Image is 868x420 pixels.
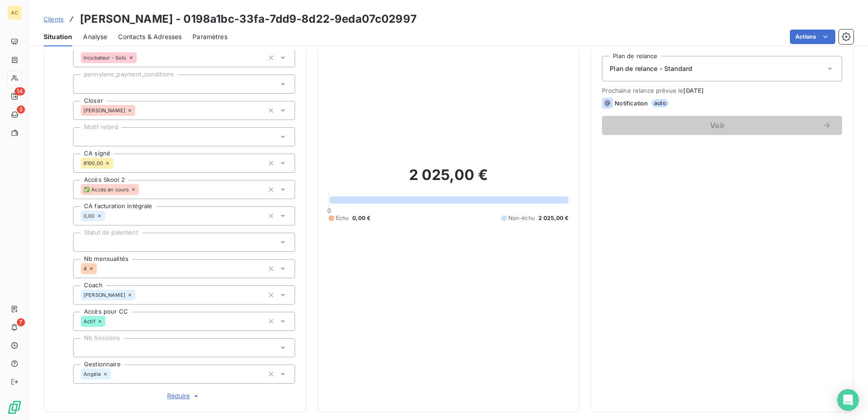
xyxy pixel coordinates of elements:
[508,214,535,222] span: Non-échu
[352,214,370,222] span: 0,00 €
[73,391,295,401] button: Réduire
[81,344,88,352] input: Ajouter une valeur
[683,87,704,94] span: [DATE]
[790,30,835,44] button: Actions
[44,32,72,41] span: Situation
[81,133,88,141] input: Ajouter une valeur
[44,15,64,23] span: Clients
[84,292,125,298] span: [PERSON_NAME]
[610,64,692,73] span: Plan de relance - Standard
[84,266,87,271] span: 4
[167,391,201,400] span: Réduire
[97,265,104,273] input: Ajouter une valeur
[113,159,120,167] input: Ajouter une valeur
[84,160,103,166] span: 8100,00
[84,187,129,192] span: ✅ Accès en cours
[602,87,842,94] span: Prochaine relance prévue le
[84,108,125,113] span: [PERSON_NAME]
[7,400,22,415] img: Logo LeanPay
[105,212,112,220] input: Ajouter une valeur
[118,32,182,41] span: Contacts & Adresses
[7,5,22,20] div: AC
[538,214,569,222] span: 2 025,00 €
[44,15,64,24] a: Clients
[613,122,822,129] span: Voir
[135,106,143,115] input: Ajouter une valeur
[83,32,107,41] span: Analyse
[192,32,227,41] span: Paramètres
[602,116,842,135] button: Voir
[105,317,113,325] input: Ajouter une valeur
[15,87,25,95] span: 14
[81,238,88,246] input: Ajouter une valeur
[651,99,669,107] span: auto
[80,11,417,27] h3: [PERSON_NAME] - 0198a1bc-33fa-7dd9-8d22-9eda07c02997
[84,55,127,60] span: Incubateur - Solo
[84,213,95,219] span: 0,00
[81,80,88,88] input: Ajouter une valeur
[84,371,101,377] span: Angèle
[837,389,859,411] div: Open Intercom Messenger
[84,319,95,324] span: Actif
[111,370,118,378] input: Ajouter une valeur
[139,185,146,194] input: Ajouter une valeur
[17,318,25,326] span: 7
[137,54,144,62] input: Ajouter une valeur
[329,166,569,193] h2: 2 025,00 €
[135,291,143,299] input: Ajouter une valeur
[17,105,25,114] span: 3
[336,214,349,222] span: Échu
[615,100,648,107] span: Notification
[327,207,331,214] span: 0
